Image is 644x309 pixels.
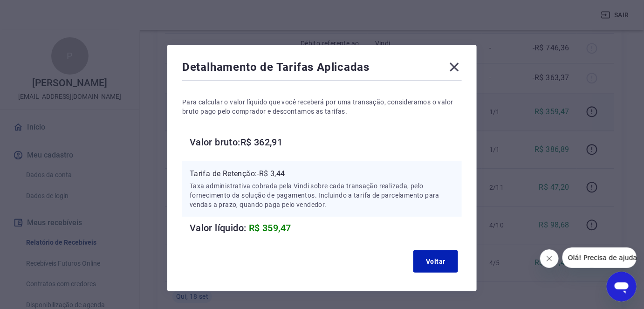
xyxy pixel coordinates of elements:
iframe: Message from company [562,247,637,268]
h6: Valor líquido: [190,220,462,235]
button: Voltar [413,250,458,273]
p: Tarifa de Retenção: -R$ 3,44 [190,168,454,179]
span: Olá! Precisa de ajuda? [6,7,78,14]
p: Taxa administrativa cobrada pela Vindi sobre cada transação realizada, pelo fornecimento da soluç... [190,181,454,209]
span: R$ 359,47 [249,222,291,233]
p: Para calcular o valor líquido que você receberá por uma transação, consideramos o valor bruto pag... [182,97,462,116]
div: Detalhamento de Tarifas Aplicadas [182,60,462,78]
iframe: Close message [540,249,559,268]
iframe: Button to launch messaging window [607,272,637,302]
h6: Valor bruto: R$ 362,91 [190,135,462,150]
